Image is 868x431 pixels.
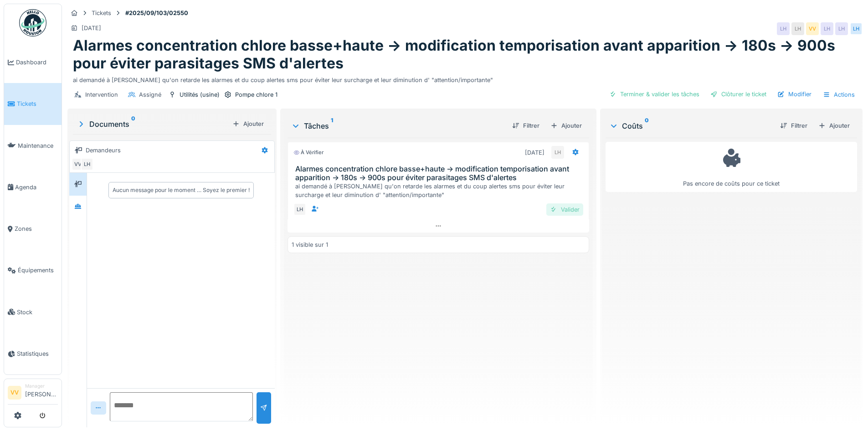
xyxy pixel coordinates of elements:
[122,9,192,17] strong: #2025/09/103/02550
[4,291,62,333] a: Stock
[551,146,564,159] div: LH
[291,120,504,131] div: Tâches
[819,88,859,101] div: Actions
[821,22,833,35] div: LH
[609,120,773,131] div: Coûts
[131,119,135,130] sup: 0
[81,158,93,171] div: LH
[85,90,118,99] div: Intervention
[293,149,324,156] div: À vérifier
[850,22,863,35] div: LH
[547,119,586,132] div: Ajouter
[73,72,857,84] div: ai demandé à [PERSON_NAME] qu'on retarde les alarmes et du coup alertes sms pour éviter leur surc...
[15,224,58,233] span: Zones
[15,183,58,192] span: Agenda
[18,266,58,275] span: Équipements
[86,146,121,155] div: Demandeurs
[791,22,804,35] div: LH
[73,37,857,72] h1: Alarmes concentration chlore basse+haute -> modification temporisation avant apparition -> 180s -...
[331,120,333,131] sup: 1
[92,9,111,17] div: Tickets
[292,240,328,249] div: 1 visible sur 1
[606,88,703,100] div: Terminer & valider les tâches
[113,186,250,194] div: Aucun message pour le moment … Soyez le premier !
[18,141,58,150] span: Maintenance
[25,383,58,389] div: Manager
[180,90,220,99] div: Utilités (usine)
[17,308,58,317] span: Stock
[72,158,84,171] div: VV
[4,208,62,249] a: Zones
[19,9,46,36] img: Badge_color-CXgf-gQk.svg
[235,90,277,99] div: Pompe chlore 1
[229,118,267,130] div: Ajouter
[8,383,58,405] a: VV Manager[PERSON_NAME]
[546,203,583,216] div: Valider
[806,22,819,35] div: VV
[835,22,848,35] div: LH
[4,333,62,374] a: Statistiques
[4,42,62,83] a: Dashboard
[295,182,585,199] div: ai demandé à [PERSON_NAME] qu'on retarde les alarmes et du coup alertes sms pour éviter leur surc...
[611,146,851,188] div: Pas encore de coûts pour ce ticket
[4,125,62,166] a: Maintenance
[4,166,62,208] a: Agenda
[8,386,21,400] li: VV
[525,148,544,157] div: [DATE]
[777,22,790,35] div: LH
[815,119,853,132] div: Ajouter
[17,99,58,108] span: Tickets
[4,249,62,291] a: Équipements
[774,88,815,100] div: Modifier
[293,203,306,216] div: LH
[295,165,585,182] h3: Alarmes concentration chlore basse+haute -> modification temporisation avant apparition -> 180s -...
[82,24,101,32] div: [DATE]
[508,119,543,132] div: Filtrer
[16,58,58,67] span: Dashboard
[25,383,58,402] li: [PERSON_NAME]
[4,83,62,125] a: Tickets
[776,119,811,132] div: Filtrer
[77,119,229,130] div: Documents
[707,88,770,100] div: Clôturer le ticket
[645,120,649,131] sup: 0
[139,90,161,99] div: Assigné
[17,349,58,358] span: Statistiques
